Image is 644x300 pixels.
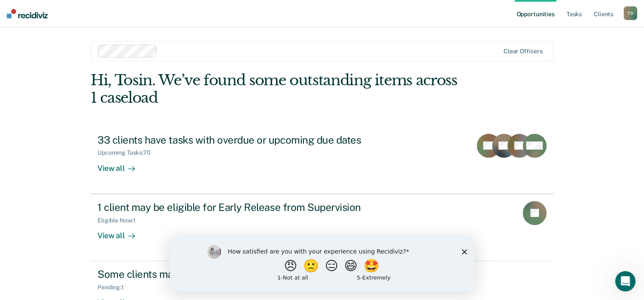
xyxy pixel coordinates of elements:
div: View all [97,224,145,240]
div: Upcoming Tasks : 70 [97,149,157,156]
div: Clear officers [504,48,543,55]
iframe: Survey by Kim from Recidiviz [170,237,475,291]
div: T D [624,6,637,20]
div: Pending : 1 [97,284,131,291]
div: 33 clients have tasks with overdue or upcoming due dates [97,134,396,146]
div: Eligible Now : 1 [97,217,143,224]
iframe: Intercom live chat [615,271,635,291]
div: 1 client may be eligible for Early Release from Supervision [97,201,396,213]
div: View all [97,156,145,173]
a: 33 clients have tasks with overdue or upcoming due datesUpcoming Tasks:70View all [91,127,553,194]
a: 1 client may be eligible for Early Release from SupervisionEligible Now:1View all [91,194,553,261]
button: TD [624,6,637,20]
div: Some clients may be eligible for Annual Report Status [97,268,396,280]
img: Recidiviz [7,9,48,18]
div: Hi, Tosin. We’ve found some outstanding items across 1 caseload [91,72,461,107]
